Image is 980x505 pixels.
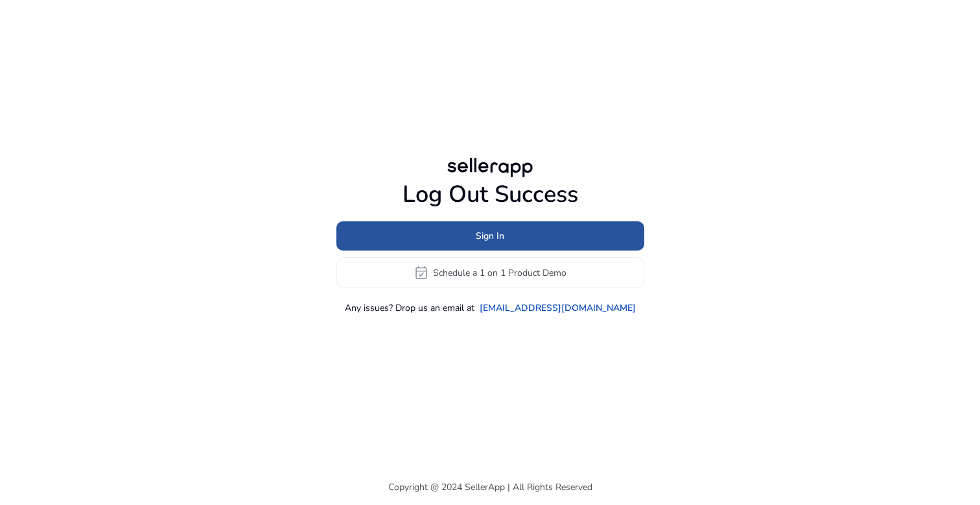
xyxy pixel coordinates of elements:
p: Any issues? Drop us an email at [345,301,474,315]
button: Sign In [336,221,644,251]
span: Sign In [476,229,504,243]
a: [EMAIL_ADDRESS][DOMAIN_NAME] [480,301,636,315]
button: event_availableSchedule a 1 on 1 Product Demo [336,257,644,288]
span: event_available [414,265,429,280]
h1: Log Out Success [336,180,644,208]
